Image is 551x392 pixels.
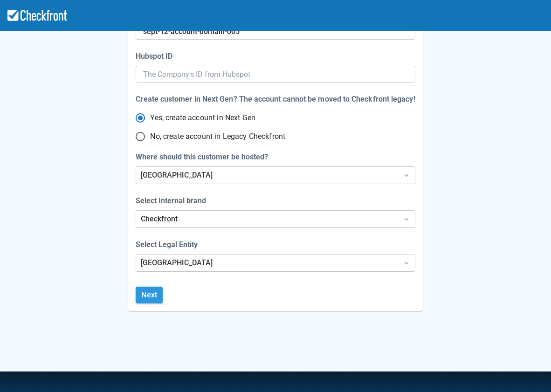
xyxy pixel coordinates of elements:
[416,291,551,392] iframe: Chat Widget
[136,51,176,62] label: Hubspot ID
[143,66,407,83] input: The Company's ID from Hubspot
[136,151,272,163] label: Where should this customer be hosted?
[150,112,255,124] span: Yes, create account in Next Gen
[136,287,163,303] button: Next
[402,258,411,268] span: Dropdown icon
[136,94,415,105] div: Create customer in Next Gen? The account cannot be moved to Checkfront legacy!
[136,195,210,206] label: Select Internal brand
[141,213,393,225] div: Checkfront
[402,171,411,180] span: Dropdown icon
[141,170,393,181] div: [GEOGRAPHIC_DATA]
[136,239,201,250] label: Select Legal Entity
[150,131,285,142] span: No, create account in Legacy Checkfront
[402,214,411,224] span: Dropdown icon
[141,257,393,268] div: [GEOGRAPHIC_DATA]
